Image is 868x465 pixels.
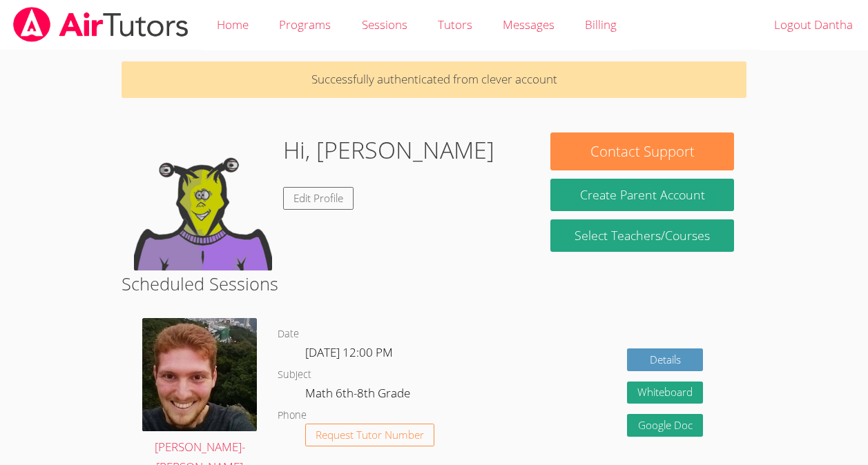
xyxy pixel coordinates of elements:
dt: Subject [278,366,311,384]
img: default.png [134,132,272,270]
a: Google Doc [627,414,703,437]
p: Successfully authenticated from clever account [122,61,746,98]
h2: Scheduled Sessions [122,270,746,297]
button: Create Parent Account [550,179,733,211]
a: Edit Profile [283,187,354,210]
a: Select Teachers/Courses [550,219,733,252]
span: Messages [503,17,554,32]
h1: Hi, [PERSON_NAME] [283,132,494,168]
img: avatar.png [142,318,257,431]
dd: Math 6th-8th Grade [305,384,413,407]
img: airtutors_banner-c4298cdbf04f3fff15de1276eac7730deb9818008684d7c2e4769d2f7ddbe033.png [12,7,190,42]
dt: Date [278,326,299,343]
dt: Phone [278,407,307,424]
button: Contact Support [550,132,733,170]
button: Request Tutor Number [305,424,434,446]
a: Details [627,348,703,371]
button: Whiteboard [627,382,703,404]
span: Request Tutor Number [316,430,424,440]
span: [DATE] 12:00 PM [305,344,393,360]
